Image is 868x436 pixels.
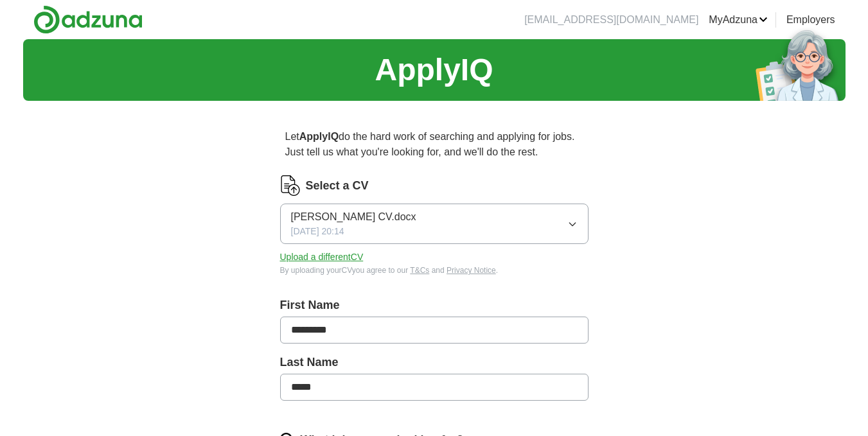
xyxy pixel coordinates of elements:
a: MyAdzuna [709,12,768,28]
p: Let do the hard work of searching and applying for jobs. Just tell us what you're looking for, an... [280,124,589,165]
img: CV Icon [280,175,301,196]
a: Employers [786,12,835,28]
a: Privacy Notice [447,266,496,275]
button: [PERSON_NAME] CV.docx[DATE] 20:14 [280,204,589,244]
h1: ApplyIQ [375,47,493,93]
span: [PERSON_NAME] CV.docx [291,209,416,225]
span: [DATE] 20:14 [291,225,344,238]
li: [EMAIL_ADDRESS][DOMAIN_NAME] [524,12,698,28]
label: First Name [280,297,589,314]
button: Upload a differentCV [280,250,364,264]
img: Adzuna logo [33,5,143,34]
div: By uploading your CV you agree to our and . [280,265,589,276]
label: Select a CV [306,177,369,195]
a: T&Cs [410,266,429,275]
label: Last Name [280,354,589,371]
strong: ApplyIQ [299,131,339,142]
